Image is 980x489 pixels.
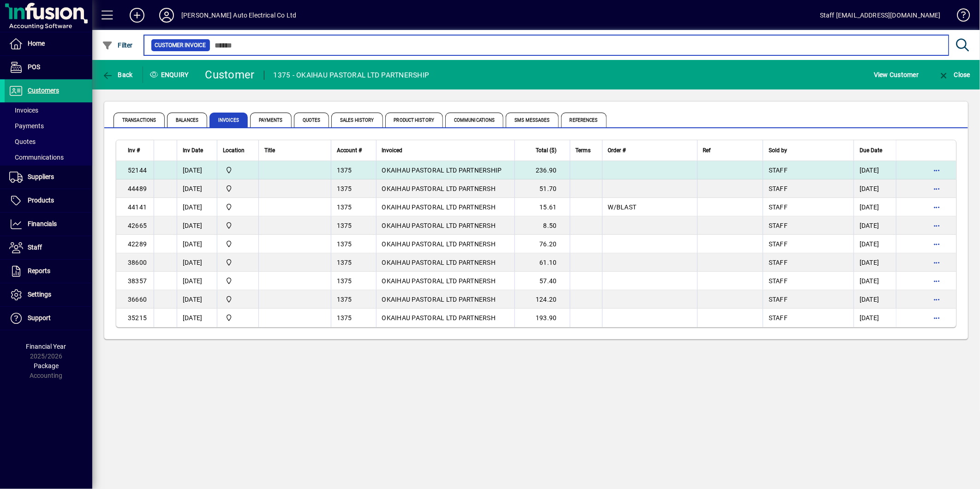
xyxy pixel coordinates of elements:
span: Invoices [209,113,248,127]
span: Central [223,165,253,175]
span: Central [223,184,253,194]
span: 36660 [128,296,147,303]
span: Product History [385,113,443,127]
span: Central [223,239,253,249]
a: Invoices [5,102,92,118]
span: Ref [703,145,711,155]
span: Settings [28,291,51,298]
a: Payments [5,118,92,134]
span: STAFF [769,222,788,229]
span: Account # [337,145,362,155]
div: Sold by [769,145,848,155]
span: Filter [102,42,133,49]
span: Invoices [9,107,38,114]
div: Customer [205,67,255,82]
td: [DATE] [854,198,896,216]
td: [DATE] [854,235,896,253]
td: [DATE] [854,253,896,272]
a: POS [5,56,92,79]
button: Filter [100,37,135,54]
span: Back [102,71,133,78]
span: Home [28,40,45,47]
span: 1375 [337,203,352,211]
a: Suppliers [5,166,92,189]
td: [DATE] [854,216,896,235]
td: [DATE] [854,161,896,179]
span: 1375 [337,167,352,174]
div: Account # [337,145,370,155]
span: OKAIHAU PASTORAL LTD PARTNERSHIP [382,167,502,174]
span: Sold by [769,145,787,155]
td: [DATE] [177,216,217,235]
span: Total ($) [536,145,557,155]
td: 57.40 [514,272,570,290]
td: 8.50 [514,216,570,235]
span: 1375 [337,222,352,229]
div: Ref [703,145,757,155]
a: Support [5,307,92,330]
td: 124.20 [514,290,570,309]
td: [DATE] [177,272,217,290]
a: Communications [5,149,92,165]
td: [DATE] [854,290,896,309]
app-page-header-button: Back [92,66,143,83]
div: Due Date [860,145,890,155]
td: 193.90 [514,309,570,327]
div: Staff [EMAIL_ADDRESS][DOMAIN_NAME] [820,8,941,23]
span: Order # [608,145,626,155]
td: [DATE] [177,309,217,327]
a: Staff [5,236,92,259]
span: OKAIHAU PASTORAL LTD PARTNERSH [382,203,496,211]
span: 44489 [128,185,147,192]
button: Back [100,66,135,83]
a: Quotes [5,134,92,149]
button: View Customer [872,66,921,83]
a: Home [5,32,92,55]
td: [DATE] [854,309,896,327]
button: More options [930,255,944,270]
span: Invoiced [382,145,403,155]
span: Staff [28,244,42,251]
span: 44141 [128,203,147,211]
app-page-header-button: Close enquiry [928,66,980,83]
a: Products [5,189,92,212]
div: Total ($) [520,145,565,155]
span: Inv # [128,145,140,155]
span: Package [34,362,59,370]
span: OKAIHAU PASTORAL LTD PARTNERSH [382,296,496,303]
span: Close [938,71,970,78]
button: More options [930,163,944,178]
td: [DATE] [854,179,896,198]
td: 61.10 [514,253,570,272]
span: STAFF [769,185,788,192]
span: STAFF [769,277,788,285]
button: Profile [152,7,181,24]
span: 38600 [128,259,147,266]
span: 38357 [128,277,147,285]
div: Title [264,145,325,155]
td: [DATE] [177,235,217,253]
td: [DATE] [177,179,217,198]
span: STAFF [769,259,788,266]
span: Inv Date [183,145,203,155]
span: Title [264,145,275,155]
span: Payments [9,122,44,130]
span: Balances [167,113,207,127]
a: Reports [5,260,92,283]
span: Terms [576,145,591,155]
span: 42665 [128,222,147,229]
td: [DATE] [854,272,896,290]
td: 76.20 [514,235,570,253]
span: STAFF [769,167,788,174]
td: 236.90 [514,161,570,179]
span: Reports [28,267,50,274]
span: OKAIHAU PASTORAL LTD PARTNERSH [382,240,496,248]
span: Financials [28,220,57,227]
button: Add [122,7,152,24]
span: Central [223,202,253,212]
span: References [561,113,607,127]
div: Order # [608,145,692,155]
span: 1375 [337,277,352,285]
span: Due Date [860,145,882,155]
span: Sales History [331,113,382,127]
